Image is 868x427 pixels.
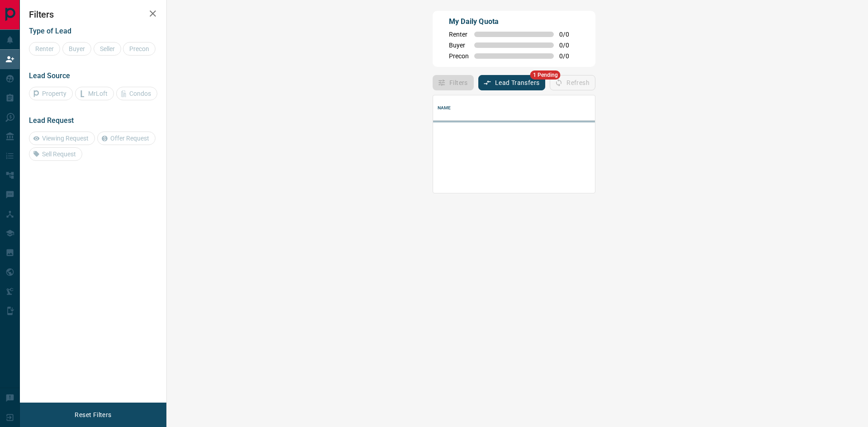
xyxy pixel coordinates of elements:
[449,42,469,49] span: Buyer
[433,95,753,121] div: Name
[530,70,561,80] span: 1 Pending
[29,27,71,35] span: Type of Lead
[559,42,579,49] span: 0 / 0
[478,75,546,90] button: Lead Transfers
[559,31,579,38] span: 0 / 0
[449,52,469,60] span: Precon
[449,31,469,38] span: Renter
[559,52,579,60] span: 0 / 0
[29,116,74,125] span: Lead Request
[29,71,70,80] span: Lead Source
[29,9,157,20] h2: Filters
[449,16,579,27] p: My Daily Quota
[438,95,451,121] div: Name
[69,407,117,422] button: Reset Filters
